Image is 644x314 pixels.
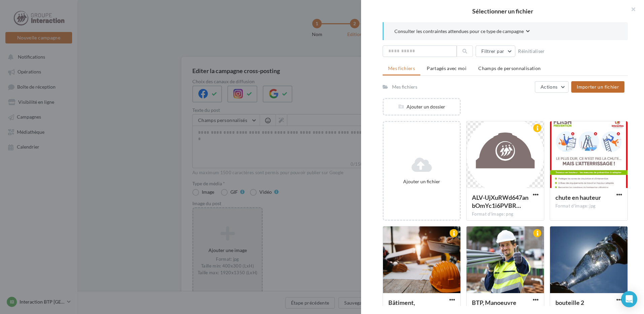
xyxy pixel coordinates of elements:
span: Importer un fichier [577,84,619,90]
div: Ajouter un dossier [384,103,460,110]
button: Réinitialiser [515,47,548,55]
button: Filtrer par [476,45,515,57]
div: Format d'image: png [472,211,539,217]
span: bouteille 2 [555,299,584,306]
button: Importer un fichier [571,81,624,93]
span: Actions [541,84,557,90]
span: ALV-UjXuRWd647anbOmYc1i6PVBRNYVeFUXXT_kTi4_hdPp6qoZeTQ [472,194,528,209]
div: Mes fichiers [392,84,417,90]
button: Actions [535,81,569,93]
div: Format d'image: jpg [555,203,622,209]
div: Ajouter un fichier [386,178,457,185]
span: Champs de personnalisation [478,65,541,71]
h2: Sélectionner un fichier [372,8,633,14]
div: Open Intercom Messenger [621,291,637,307]
span: Mes fichiers [388,65,415,71]
span: BTP, Manoeuvre [472,299,516,306]
button: Consulter les contraintes attendues pour ce type de campagne [394,28,530,36]
span: chute en hauteur [555,194,601,201]
span: Consulter les contraintes attendues pour ce type de campagne [394,28,524,35]
span: Partagés avec moi [427,65,466,71]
